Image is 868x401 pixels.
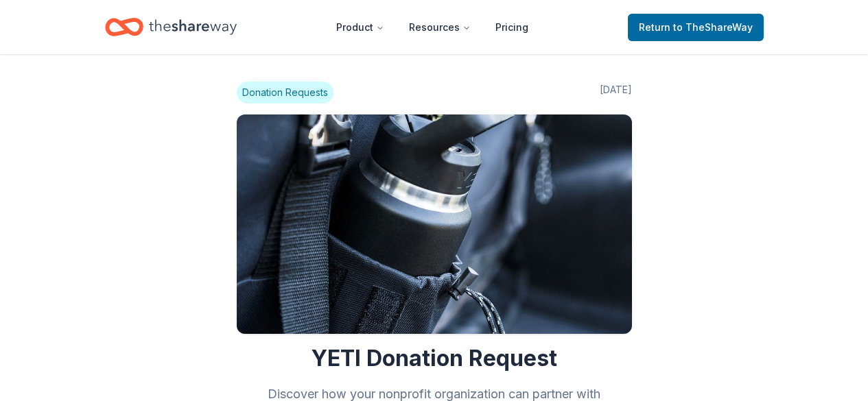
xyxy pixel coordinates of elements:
[237,114,632,334] img: Image for YETI Donation Request
[237,82,333,104] span: Donation Requests
[484,14,539,41] a: Pricing
[105,11,237,43] a: Home
[628,14,764,41] a: Returnto TheShareWay
[325,11,539,43] nav: Main
[237,345,632,372] h1: YETI Donation Request
[325,14,395,41] button: Product
[673,21,753,33] span: to TheShareWay
[600,82,632,104] span: [DATE]
[398,14,482,41] button: Resources
[639,19,753,36] span: Return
